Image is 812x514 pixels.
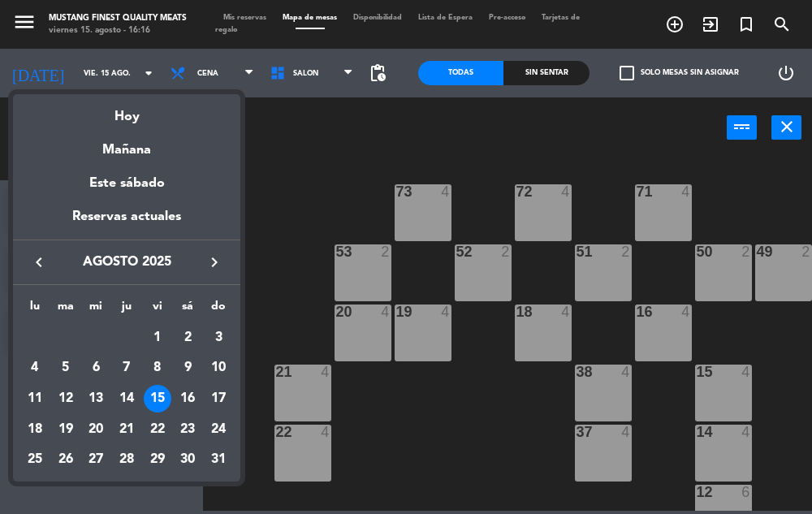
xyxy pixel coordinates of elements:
[173,445,204,476] td: 30 de agosto de 2025
[144,447,171,474] div: 29
[21,385,49,412] div: 11
[19,414,50,445] td: 18 de agosto de 2025
[111,414,142,445] td: 21 de agosto de 2025
[82,354,110,382] div: 6
[82,447,110,474] div: 27
[80,414,111,445] td: 20 de agosto de 2025
[174,447,201,474] div: 30
[142,353,173,384] td: 8 de agosto de 2025
[21,416,49,443] div: 18
[200,252,229,273] button: keyboard_arrow_right
[13,161,240,206] div: Este sábado
[80,353,111,384] td: 6 de agosto de 2025
[203,414,234,445] td: 24 de agosto de 2025
[52,385,80,412] div: 12
[205,385,232,412] div: 17
[174,416,201,443] div: 23
[80,297,111,322] th: miércoles
[50,297,81,322] th: martes
[50,353,81,384] td: 5 de agosto de 2025
[174,385,201,412] div: 16
[111,353,142,384] td: 7 de agosto de 2025
[54,252,200,273] span: agosto 2025
[19,322,142,353] td: AGO.
[142,414,173,445] td: 22 de agosto de 2025
[142,297,173,322] th: viernes
[174,354,201,382] div: 9
[205,253,224,272] i: keyboard_arrow_right
[144,354,171,382] div: 8
[21,354,49,382] div: 4
[203,383,234,414] td: 17 de agosto de 2025
[203,445,234,476] td: 31 de agosto de 2025
[50,414,81,445] td: 19 de agosto de 2025
[19,445,50,476] td: 25 de agosto de 2025
[173,353,204,384] td: 9 de agosto de 2025
[203,297,234,322] th: domingo
[52,447,80,474] div: 26
[21,447,49,474] div: 25
[142,383,173,414] td: 15 de agosto de 2025
[173,297,204,322] th: sábado
[203,353,234,384] td: 10 de agosto de 2025
[144,385,171,412] div: 15
[13,206,240,240] div: Reservas actuales
[173,383,204,414] td: 16 de agosto de 2025
[82,416,110,443] div: 20
[113,416,140,443] div: 21
[19,297,50,322] th: lunes
[50,383,81,414] td: 12 de agosto de 2025
[203,322,234,353] td: 3 de agosto de 2025
[52,416,80,443] div: 19
[173,322,204,353] td: 2 de agosto de 2025
[142,322,173,353] td: 1 de agosto de 2025
[205,416,232,443] div: 24
[13,127,240,161] div: Mañana
[111,383,142,414] td: 14 de agosto de 2025
[113,447,140,474] div: 28
[19,383,50,414] td: 11 de agosto de 2025
[144,416,171,443] div: 22
[205,354,232,382] div: 10
[111,297,142,322] th: jueves
[19,353,50,384] td: 4 de agosto de 2025
[29,253,49,272] i: keyboard_arrow_left
[24,252,54,273] button: keyboard_arrow_left
[52,354,80,382] div: 5
[205,447,232,474] div: 31
[80,383,111,414] td: 13 de agosto de 2025
[13,94,240,127] div: Hoy
[144,324,171,352] div: 1
[50,445,81,476] td: 26 de agosto de 2025
[173,414,204,445] td: 23 de agosto de 2025
[113,385,140,412] div: 14
[80,445,111,476] td: 27 de agosto de 2025
[205,324,232,352] div: 3
[82,385,110,412] div: 13
[142,445,173,476] td: 29 de agosto de 2025
[174,324,201,352] div: 2
[111,445,142,476] td: 28 de agosto de 2025
[113,354,140,382] div: 7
